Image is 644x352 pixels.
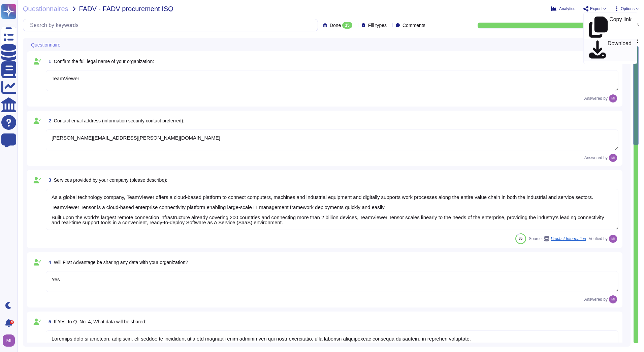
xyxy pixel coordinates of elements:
[609,235,617,243] img: user
[46,59,51,64] span: 1
[46,271,618,292] textarea: Yes
[368,23,387,28] span: Fill types
[559,7,575,11] span: Analytics
[46,70,618,91] textarea: TeamViewer
[79,5,173,12] span: FADV - FADV procurement ISQ
[54,59,154,64] span: Confirm the full legal name of your organization:
[402,23,425,28] span: Comments
[342,22,352,29] div: 15
[584,39,637,61] a: Download
[529,236,586,241] span: Source:
[3,334,15,347] img: user
[31,42,60,47] span: Questionnaire
[54,177,167,183] span: Services provided by your company (please describe):
[584,96,608,100] span: Answered by
[10,320,14,324] div: 9+
[46,178,51,182] span: 3
[46,118,51,123] span: 2
[54,319,147,324] span: If Yes, to Q. No. 4; What data will be shared:
[1,333,20,348] button: user
[609,295,617,303] img: user
[584,156,608,160] span: Answered by
[519,237,522,240] span: 85
[609,94,617,102] img: user
[23,5,68,12] span: Questionnaires
[54,260,188,265] span: Will First Advantage be sharing any data with your organization?
[551,6,575,11] button: Analytics
[27,19,318,31] input: Search by keywords
[609,154,617,162] img: user
[551,237,586,241] span: Product Information
[621,7,635,11] span: Options
[46,189,618,230] textarea: As a global technology company, TeamViewer offers a cloud-based platform to connect computers, ma...
[609,17,632,38] p: Copy link
[46,129,618,150] textarea: [PERSON_NAME][EMAIL_ADDRESS][PERSON_NAME][DOMAIN_NAME]
[584,15,637,39] a: Copy link
[46,260,51,265] span: 4
[608,41,632,60] p: Download
[590,7,602,11] span: Export
[589,237,608,241] span: Verified by
[584,297,608,301] span: Answered by
[330,23,341,28] span: Done
[54,118,185,123] span: Contact email address (information security contact preferred):
[46,319,51,324] span: 5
